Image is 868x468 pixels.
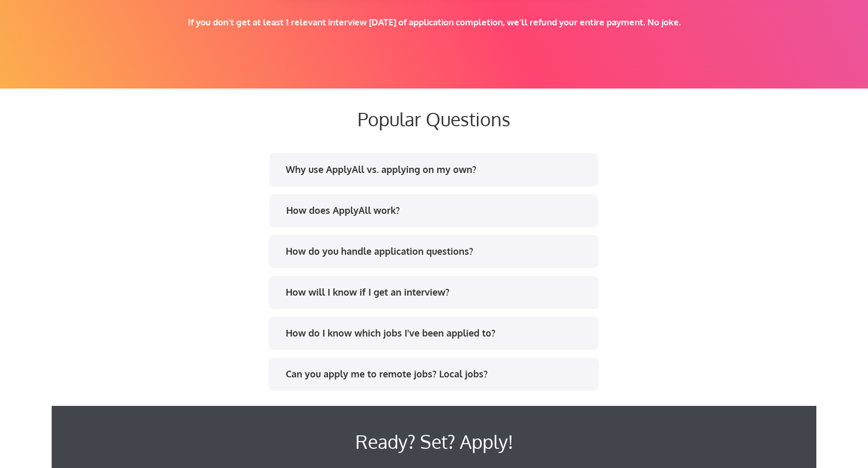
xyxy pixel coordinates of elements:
[196,427,672,457] div: Ready? Set? Apply!
[186,108,682,130] div: Popular Questions
[286,245,589,258] div: How do you handle application questions?
[286,204,590,217] div: How does ApplyAll work?
[286,286,589,299] div: How will I know if I get an interview?
[286,327,589,340] div: How do I know which jobs I've been applied to?
[180,17,689,28] div: If you don't get at least 1 relevant interview [DATE] of application completion, we'll refund you...
[286,163,589,176] div: Why use ApplyAll vs. applying on my own?
[286,368,589,381] div: Can you apply me to remote jobs? Local jobs?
